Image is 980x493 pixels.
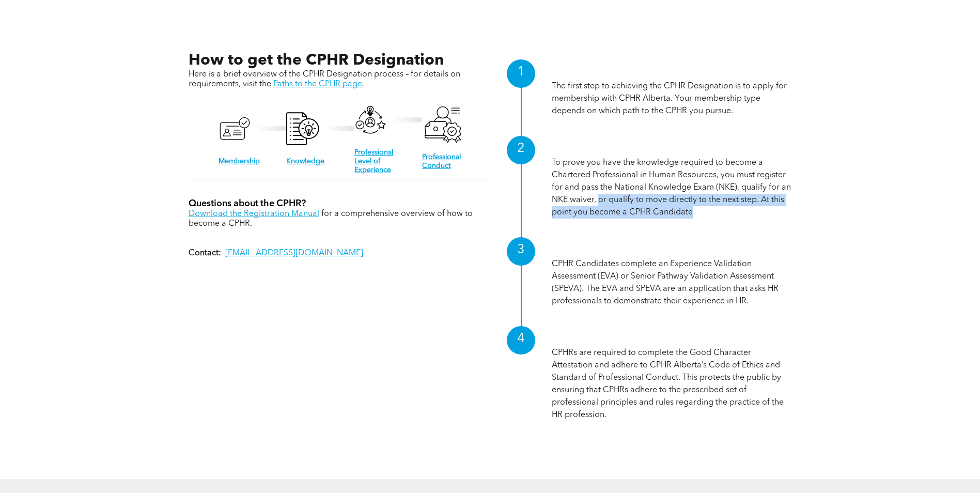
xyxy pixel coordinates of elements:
strong: Contact: [189,249,221,257]
span: for a comprehensive overview of how to become a CPHR. [189,210,473,228]
h1: Professional Level of Experience [552,242,792,258]
p: The first step to achieving the CPHR Designation is to apply for membership with CPHR Alberta. Yo... [552,80,792,117]
p: CPHRs are required to complete the Good Character Attestation and adhere to CPHR Alberta’s Code o... [552,347,792,421]
span: Here is a brief overview of the CPHR Designation process – for details on requirements, visit the [189,70,460,88]
h1: Knowledge [552,141,792,157]
div: 2 [507,136,535,164]
div: 4 [507,326,535,355]
div: 3 [507,237,535,266]
a: Professional Level of Experience [354,149,394,174]
h1: Professional Conduct [552,331,792,347]
a: [EMAIL_ADDRESS][DOMAIN_NAME] [225,249,363,257]
h1: Membership [552,64,792,80]
p: To prove you have the knowledge required to become a Chartered Professional in Human Resources, y... [552,157,792,219]
a: Membership [219,158,260,165]
a: Professional Conduct [422,153,461,170]
a: Download the Registration Manual [189,210,319,218]
a: Knowledge [286,158,324,165]
a: Paths to the CPHR page. [273,80,364,88]
span: Questions about the CPHR? [189,199,306,208]
div: 1 [507,59,535,88]
p: CPHR Candidates complete an Experience Validation Assessment (EVA) or Senior Pathway Validation A... [552,258,792,307]
span: How to get the CPHR Designation [189,53,444,68]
